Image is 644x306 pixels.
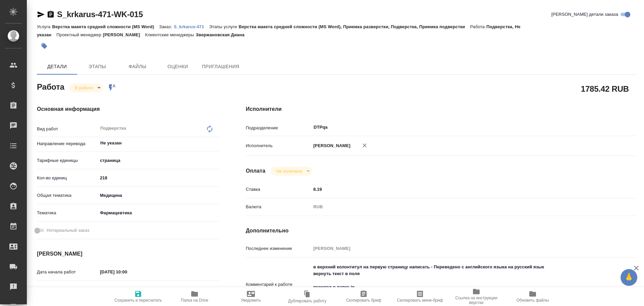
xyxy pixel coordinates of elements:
[238,24,470,29] p: Верстка макета средней сложности (MS Word), Приемка разверстки, Подверстка, Приемка подверстки
[162,62,194,71] span: Оценки
[145,32,196,37] p: Клиентские менеджеры
[47,10,55,18] button: Скопировать ссылку
[623,270,635,285] span: 🙏
[246,186,311,193] p: Ставка
[288,299,326,303] span: Дублировать работу
[452,296,500,305] span: Ссылка на инструкции верстки
[98,173,219,183] input: ✎ Введи что-нибудь
[621,269,637,286] button: 🙏
[37,175,98,181] p: Кол-во единиц
[246,105,637,113] h4: Исполнители
[311,201,604,213] div: RUB
[98,155,219,166] div: страница
[392,287,448,306] button: Скопировать мини-бриф
[37,126,98,132] p: Вид работ
[52,24,159,29] p: Верстка макета средней сложности (MS Word)
[551,11,618,18] span: [PERSON_NAME] детали заказа
[37,105,219,113] h4: Основная информация
[196,32,249,37] p: Звержановская Диана
[47,227,89,234] span: Нотариальный заказ
[57,10,143,19] a: S_krkarus-471-WK-015
[202,62,239,71] span: Приглашения
[37,80,64,92] h2: Работа
[37,192,98,199] p: Общая тематика
[241,298,261,303] span: Уведомить
[246,281,311,288] p: Комментарий к работе
[311,244,604,253] input: Пустое поле
[246,204,311,210] p: Валюта
[159,24,173,29] p: Заказ:
[448,287,504,306] button: Ссылка на инструкции верстки
[98,286,156,296] input: Пустое поле
[246,125,311,131] p: Подразделение
[37,24,52,29] p: Услуга
[223,287,279,306] button: Уведомить
[166,287,223,306] button: Папка на Drive
[98,190,219,201] div: Медицина
[37,140,98,147] p: Направление перевода
[246,142,311,149] p: Исполнитель
[56,32,103,37] p: Проектный менеджер
[73,85,95,91] button: В работе
[311,142,351,149] p: [PERSON_NAME]
[81,62,113,71] span: Этапы
[181,298,208,303] span: Папка на Drive
[246,227,637,235] h4: Дополнительно
[357,138,372,153] button: Удалить исполнителя
[271,167,312,176] div: В работе
[37,210,98,216] p: Тематика
[274,168,304,174] button: Не оплачена
[600,127,602,128] button: Open
[69,83,103,92] div: В работе
[98,267,156,277] input: ✎ Введи что-нибудь
[37,157,98,164] p: Тарифные единицы
[37,10,45,18] button: Скопировать ссылку для ЯМессенджера
[121,62,154,71] span: Файлы
[311,184,604,194] input: ✎ Введи что-нибудь
[103,32,145,37] p: [PERSON_NAME]
[215,142,217,144] button: Open
[246,167,266,175] h4: Оплата
[335,287,392,306] button: Скопировать бриф
[41,62,73,71] span: Детали
[470,24,486,29] p: Работа
[581,83,629,94] h2: 1785.42 RUB
[37,39,52,53] button: Добавить тэг
[397,298,443,303] span: Скопировать мини-бриф
[504,287,561,306] button: Обновить файлы
[246,245,311,252] p: Последнее изменение
[114,298,162,303] span: Сохранить и пересчитать
[98,207,219,219] div: Фармацевтика
[346,298,381,303] span: Скопировать бриф
[517,298,549,303] span: Обновить файлы
[279,287,335,306] button: Дублировать работу
[209,24,239,29] p: Этапы услуги
[110,287,166,306] button: Сохранить и пересчитать
[174,24,209,29] p: S_krkarus-471
[37,269,98,275] p: Дата начала работ
[37,250,219,258] h4: [PERSON_NAME]
[174,24,209,29] a: S_krkarus-471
